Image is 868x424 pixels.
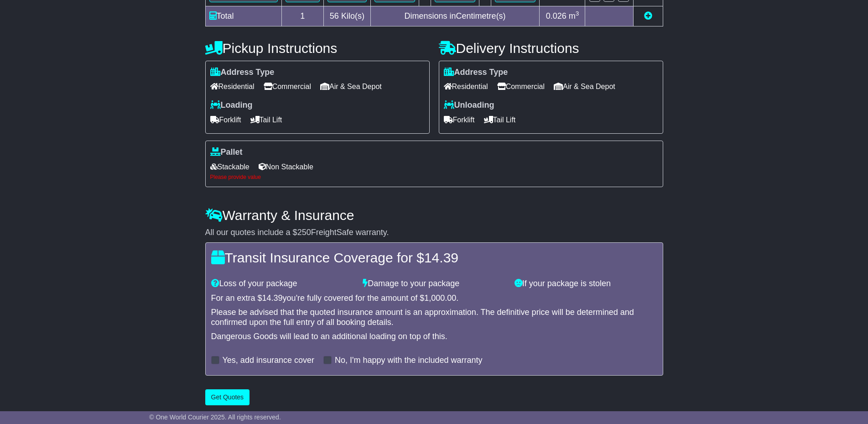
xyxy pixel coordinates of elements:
span: 1,000.00 [424,293,456,303]
td: Dimensions in Centimetre(s) [370,6,540,26]
sup: 3 [576,10,579,17]
span: Tail Lift [250,113,282,127]
div: Damage to your package [358,279,510,289]
span: m [569,11,579,21]
td: 1 [281,6,324,26]
span: Commercial [497,79,545,94]
label: Unloading [444,100,494,110]
span: 14.39 [262,293,283,303]
div: Loss of your package [207,279,359,289]
span: 0.026 [546,11,567,21]
h4: Transit Insurance Coverage for $ [211,250,657,265]
span: Stackable [210,160,249,174]
span: Residential [444,79,488,94]
div: If your package is stolen [510,279,662,289]
a: Add new item [644,11,652,21]
div: Dangerous Goods will lead to an additional loading on top of this. [211,332,657,342]
span: 56 [330,11,339,21]
span: © One World Courier 2025. All rights reserved. [149,414,281,421]
div: For an extra $ you're fully covered for the amount of $ . [211,293,657,304]
label: Address Type [444,68,508,78]
button: Get Quotes [205,389,250,405]
span: Forklift [210,113,241,127]
label: No, I'm happy with the included warranty [335,356,483,366]
h4: Pickup Instructions [205,41,430,56]
div: Please be advised that the quoted insurance amount is an approximation. The definitive price will... [211,308,657,327]
h4: Warranty & Insurance [205,208,663,223]
span: Forklift [444,113,475,127]
label: Loading [210,100,253,110]
td: Total [205,6,281,26]
label: Yes, add insurance cover [223,356,314,366]
label: Pallet [210,147,243,157]
span: Residential [210,79,255,94]
span: 250 [297,228,311,237]
div: Please provide value [210,174,658,180]
span: Air & Sea Depot [320,79,382,94]
div: All our quotes include a $ FreightSafe warranty. [205,228,663,238]
span: 14.39 [424,250,458,265]
span: Air & Sea Depot [554,79,615,94]
span: Commercial [264,79,311,94]
span: Tail Lift [484,113,516,127]
span: Non Stackable [259,160,313,174]
td: Kilo(s) [324,6,371,26]
h4: Delivery Instructions [439,41,663,56]
label: Address Type [210,68,275,78]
